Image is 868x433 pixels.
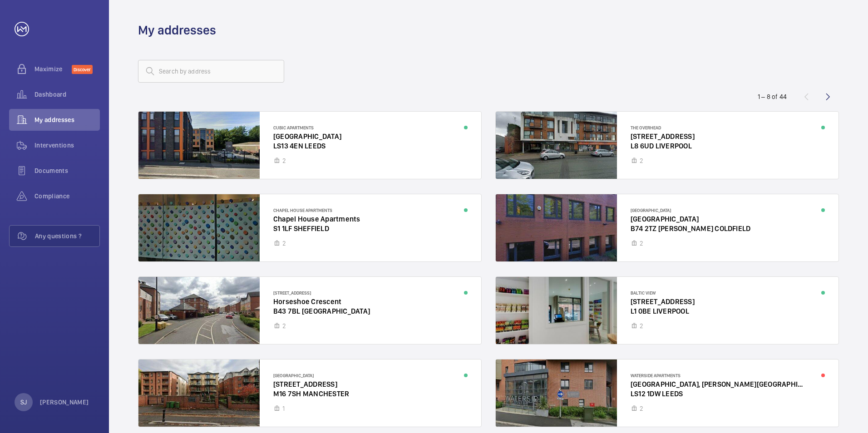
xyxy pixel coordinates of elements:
span: Dashboard [35,90,100,99]
div: 1 – 8 of 44 [758,92,787,101]
span: My addresses [35,115,100,124]
p: [PERSON_NAME] [40,398,89,407]
span: Discover [72,65,93,74]
span: Compliance [35,192,100,201]
h1: My addresses [138,22,216,39]
p: SJ [20,398,27,407]
span: Maximize [35,64,72,74]
span: Interventions [35,141,100,150]
span: Any questions ? [35,231,99,241]
span: Documents [35,166,100,175]
input: Search by address [138,60,284,83]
